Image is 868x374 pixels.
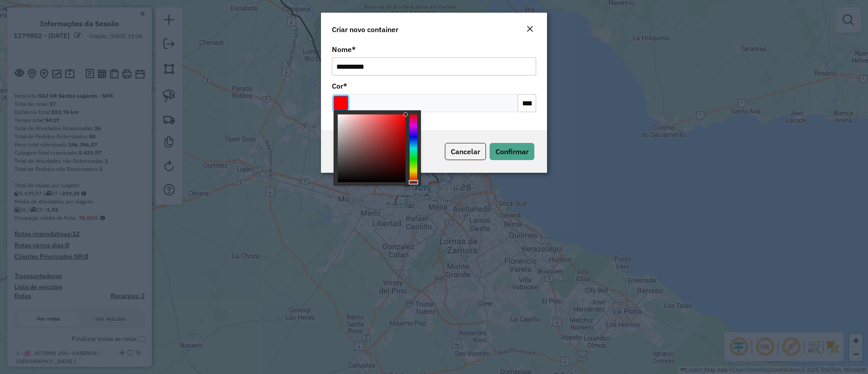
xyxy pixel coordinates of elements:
h4: Criar novo container [332,24,398,35]
button: Close [524,24,536,35]
button: Confirmar [490,143,534,160]
em: Fechar [526,25,533,33]
label: Nome [332,44,356,55]
input: Select a color [334,96,348,110]
button: Cancelar [445,143,486,160]
label: Cor [332,80,347,91]
span: Cancelar [451,147,480,156]
span: Confirmar [495,147,528,156]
